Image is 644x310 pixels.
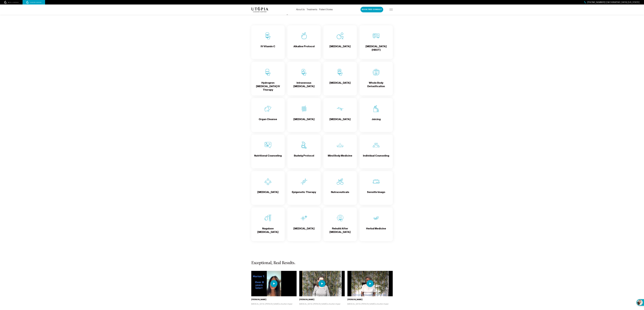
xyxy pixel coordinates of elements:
[265,105,271,112] img: Organ Cleanse
[337,178,343,185] img: Nutraceuticals
[359,207,393,241] a: Herbal MedicineHerbal Medicine
[299,303,345,305] p: [MEDICAL_DATA] - [PERSON_NAME]'s Life after Utopia!
[359,171,393,205] a: Sensitiv ImagoSensitiv Imago
[4,1,18,4] img: wellness
[361,81,391,88] h4: Whole Body Detoxification
[293,118,315,125] h4: [MEDICAL_DATA]
[251,298,266,301] b: [PERSON_NAME]
[367,280,374,287] img: play icon
[293,45,315,52] h4: Alkaline Protocol
[265,142,271,149] img: Nutritional Counseling
[289,81,319,88] h4: Intravenous [MEDICAL_DATA]
[251,271,297,296] img: thumbnail
[373,142,380,149] img: Individual Counseling
[331,190,349,198] h4: Nutraceuticals
[287,25,321,59] a: Alkaline ProtocolAlkaline Protocol
[329,45,351,52] h4: [MEDICAL_DATA]
[265,215,271,221] img: Nagalase Blood Test
[347,271,393,296] img: thumbnail
[363,154,389,161] h4: Individual Counseling
[367,190,385,198] h4: Sensitiv Imago
[584,1,639,4] a: [PHONE_NUMBER] | [GEOGRAPHIC_DATA], [US_STATE]
[294,154,314,161] h4: Budwig Protocol
[323,171,357,205] a: NutraceuticalsNutraceuticals
[347,298,363,301] b: [PERSON_NAME]
[26,1,41,4] img: cancer center
[257,190,278,198] h4: [MEDICAL_DATA]
[325,227,355,234] h4: Rebuild After [MEDICAL_DATA]
[337,32,343,39] img: Oxygen Therapy
[359,98,393,132] a: JuicingJuicing
[373,105,380,112] img: Juicing
[301,142,307,149] img: Budwig Protocol
[301,178,307,185] img: Epigenetic Therapy
[299,298,314,301] b: [PERSON_NAME]
[251,7,268,12] img: logo
[296,8,305,11] a: About Us
[287,207,321,241] a: Hyperthermia[MEDICAL_DATA]
[251,98,285,132] a: Organ CleanseOrgan Cleanse
[329,118,351,125] h4: [MEDICAL_DATA]
[287,171,321,205] a: Epigenetic TherapyEpigenetic Therapy
[373,32,380,39] img: Hyperbaric Oxygen Therapy (HBOT)
[347,303,393,305] p: [MEDICAL_DATA] - [PERSON_NAME]'s Life after Utopia!
[323,98,357,132] a: Lymphatic Massage[MEDICAL_DATA]
[373,215,380,221] img: Herbal Medicine
[301,69,307,76] img: Intravenous Ozone Therapy
[299,271,345,296] img: thumbnail
[265,32,271,39] img: IV Vitamin C
[360,7,383,12] button: Book Free Consult
[251,171,285,205] a: Group Therapy[MEDICAL_DATA]
[337,142,343,149] img: Mind Body Medicine
[287,135,321,168] a: Budwig ProtocolBudwig Protocol
[323,25,357,59] a: Oxygen Therapy[MEDICAL_DATA]
[270,280,277,287] img: play icon
[373,178,380,185] img: Sensitiv Imago
[293,227,315,234] h4: [MEDICAL_DATA]
[287,62,321,95] a: Intravenous Ozone TherapyIntravenous [MEDICAL_DATA]
[253,81,283,92] h4: Hydrogren [MEDICAL_DATA] IV Therapy
[259,118,277,125] h4: Organ Cleanse
[323,207,357,241] a: Rebuild After ChemoRebuild After [MEDICAL_DATA]
[253,227,283,234] h4: Nagalase [MEDICAL_DATA]
[251,303,297,305] p: [MEDICAL_DATA] - [PERSON_NAME]'s Life after Utopia!
[337,105,343,112] img: Lymphatic Massage
[251,62,285,95] a: Hydrogren Peroxide IV TherapyHydrogren [MEDICAL_DATA] IV Therapy
[366,227,386,234] h4: Herbal Medicine
[372,118,381,125] h4: Juicing
[318,280,325,287] img: play icon
[251,25,285,59] a: IV Vitamin CIV Vitamin C
[251,261,393,265] h3: Exceptional, Real Results.
[301,105,307,112] img: Colon Therapy
[587,1,639,4] span: [PHONE_NUMBER] | [GEOGRAPHIC_DATA], [US_STATE]
[265,69,271,76] img: Hydrogren Peroxide IV Therapy
[292,190,316,198] h4: Epigenetic Therapy
[323,62,357,95] a: Chelation Therapy[MEDICAL_DATA]
[319,8,333,11] a: Patient Stories
[337,69,343,76] img: Chelation Therapy
[261,45,275,52] h4: IV Vitamin C
[251,207,285,241] a: Nagalase Blood TestNagalase [MEDICAL_DATA]
[323,135,357,168] a: Mind Body MedicineMind Body Medicine
[265,178,271,185] img: Group Therapy
[359,25,393,59] a: Hyperbaric Oxygen Therapy (HBOT)[MEDICAL_DATA] (HBOT)
[359,62,393,95] a: Whole Body DetoxificationWhole Body Detoxification
[373,69,380,76] img: Whole Body Detoxification
[301,215,307,221] img: Hyperthermia
[287,98,321,132] a: Colon Therapy[MEDICAL_DATA]
[254,154,282,161] h4: Nutritional Counseling
[389,9,393,10] img: icon-hamburger
[328,154,352,161] h4: Mind Body Medicine
[307,8,317,11] a: Treatments
[361,45,391,52] h4: [MEDICAL_DATA] (HBOT)
[301,32,307,39] img: Alkaline Protocol
[329,81,351,88] h4: [MEDICAL_DATA]
[359,135,393,168] a: Individual CounselingIndividual Counseling
[251,135,285,168] a: Nutritional CounselingNutritional Counseling
[337,215,343,221] img: Rebuild After Chemo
